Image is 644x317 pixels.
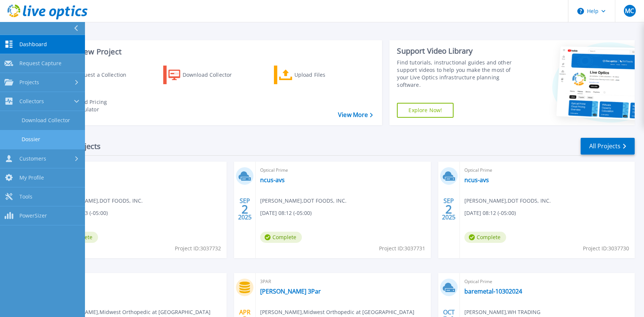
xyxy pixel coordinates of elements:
[397,103,454,118] a: Explore Now!
[260,308,414,316] span: [PERSON_NAME] , Midwest Orthopedic at [GEOGRAPHIC_DATA]
[464,166,630,174] span: Optical Prime
[464,278,630,286] span: Optical Prime
[379,244,425,253] span: Project ID: 3037731
[260,176,285,184] a: ncus-avs
[56,278,222,286] span: 3PAR
[53,48,373,56] h3: Start a New Project
[464,308,540,316] span: [PERSON_NAME] , WH TRADING
[74,67,134,82] div: Request a Collection
[397,46,521,56] div: Support Video Library
[183,67,242,82] div: Download Collector
[464,176,489,184] a: ncus-avs
[274,66,357,84] a: Upload Files
[260,166,426,174] span: Optical Prime
[56,197,143,205] span: [PERSON_NAME] , DOT FOODS, INC.
[260,197,347,205] span: [PERSON_NAME] , DOT FOODS, INC.
[581,138,635,155] a: All Projects
[56,166,222,174] span: Optical Prime
[19,193,32,200] span: Tools
[338,111,373,118] a: View More
[19,212,47,219] span: PowerSizer
[56,308,211,316] span: [PERSON_NAME] , Midwest Orthopedic at [GEOGRAPHIC_DATA]
[583,244,629,253] span: Project ID: 3037730
[464,209,516,217] span: [DATE] 08:12 (-05:00)
[175,244,221,253] span: Project ID: 3037732
[241,206,248,212] span: 2
[260,288,321,295] a: [PERSON_NAME] 3Par
[397,59,521,89] div: Find tutorials, instructional guides and other support videos to help you make the most of your L...
[442,196,456,223] div: SEP 2025
[625,8,634,14] span: MC
[445,206,452,212] span: 2
[260,209,312,217] span: [DATE] 08:12 (-05:00)
[19,79,39,86] span: Projects
[464,232,506,243] span: Complete
[73,98,133,113] div: Cloud Pricing Calculator
[260,232,302,243] span: Complete
[238,196,252,223] div: SEP 2025
[53,66,136,84] a: Request a Collection
[53,96,136,115] a: Cloud Pricing Calculator
[163,66,246,84] a: Download Collector
[19,60,61,67] span: Request Capture
[294,67,354,82] div: Upload Files
[19,98,44,105] span: Collectors
[464,288,522,295] a: baremetal-10302024
[19,155,46,162] span: Customers
[19,174,44,181] span: My Profile
[260,278,426,286] span: 3PAR
[464,197,551,205] span: [PERSON_NAME] , DOT FOODS, INC.
[19,41,47,48] span: Dashboard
